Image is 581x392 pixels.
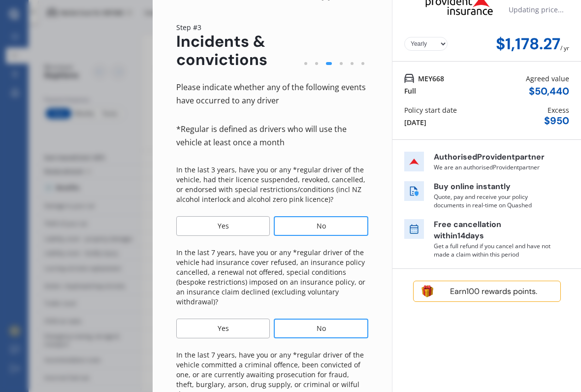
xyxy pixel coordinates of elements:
[176,123,368,149] div: *Regular is defined as drivers who will use the vehicle at least once a month
[526,73,569,84] div: Agreed value
[274,319,368,338] div: No
[509,4,564,15] div: Updating price...
[274,216,368,236] div: No
[434,242,552,259] p: Get a full refund if you cancel and have not made a claim within this period
[176,248,368,307] p: In the last 7 years, have you or any *regular driver of the vehicle had insurance cover refused, ...
[176,165,368,204] p: In the last 3 years, have you or any *regular driver of the vehicle, had their licence suspended,...
[435,287,552,296] div: Earn 100 rewards points.
[421,285,434,297] img: points
[176,22,300,33] div: Step # 3
[434,181,552,193] p: Buy online instantly
[404,219,424,239] img: free cancel icon
[496,35,560,53] div: $1,178.27
[176,319,270,338] div: Yes
[176,33,300,69] div: Incidents & convictions
[404,181,424,201] img: buy online icon
[434,152,552,163] p: Authorised Provident partner
[529,86,569,97] div: $ 50,440
[434,163,552,171] p: We are an authorised Provident partner
[176,81,368,107] div: Please indicate whether any of the following events have occurred to any driver
[418,73,444,84] span: MEY668
[404,152,424,171] img: insurer icon
[404,105,457,115] div: Policy start date
[404,117,426,128] div: [DATE]
[176,216,270,236] div: Yes
[548,105,569,115] div: Excess
[404,86,416,96] div: Full
[434,193,552,209] p: Quote, pay and receive your policy documents in real-time on Quashed
[560,35,569,53] div: / yr
[434,219,552,242] p: Free cancellation within 14 days
[544,115,569,127] div: $ 950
